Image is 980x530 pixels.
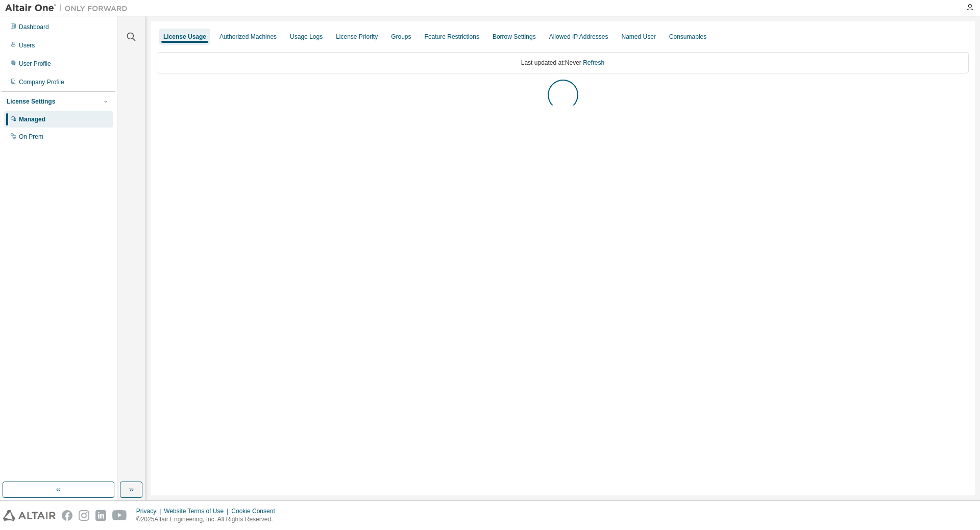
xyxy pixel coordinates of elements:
[391,33,411,41] div: Groups
[425,33,479,41] div: Feature Restrictions
[136,515,281,524] p: © 2025 Altair Engineering, Inc. All Rights Reserved.
[3,510,56,521] img: altair_logo.svg
[163,33,206,41] div: License Usage
[583,59,604,66] a: Refresh
[19,23,49,31] div: Dashboard
[5,3,133,13] img: Altair One
[19,78,64,86] div: Company Profile
[112,510,127,521] img: youtube.svg
[79,510,89,521] img: instagram.svg
[157,52,969,73] div: Last updated at: Never
[290,33,323,41] div: Usage Logs
[95,510,106,521] img: linkedin.svg
[136,507,164,515] div: Privacy
[669,33,706,41] div: Consumables
[164,507,231,515] div: Website Terms of Use
[7,97,55,106] div: License Settings
[19,133,43,141] div: On Prem
[62,510,72,521] img: facebook.svg
[231,507,281,515] div: Cookie Consent
[19,60,51,68] div: User Profile
[219,33,277,41] div: Authorized Machines
[19,115,45,123] div: Managed
[336,33,378,41] div: License Priority
[493,33,536,41] div: Borrow Settings
[19,41,35,49] div: Users
[549,33,608,41] div: Allowed IP Addresses
[621,33,655,41] div: Named User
